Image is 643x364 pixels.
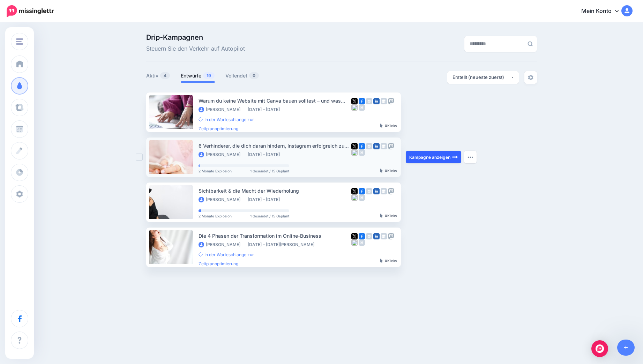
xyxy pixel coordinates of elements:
[146,45,245,52] font: Steuern Sie den Verkehr auf Autopilot
[385,214,387,218] font: 0
[199,117,254,131] a: In der Warteschlange zur Zeitplanoptimierung
[373,143,380,149] img: linkedin-square.png
[381,233,387,239] img: google_business-grey-square.png
[528,75,533,80] img: settings-grey.png
[351,188,358,194] img: twitter-square.png
[366,233,372,239] img: instagram-grey-square.png
[181,72,215,80] a: Entwürfe19
[164,73,166,78] font: 4
[351,239,358,246] img: bluesky-grey-square.png
[16,38,23,45] img: menu.png
[380,124,383,128] img: pointer-grey-darker.png
[199,143,349,157] font: 6 Verhinderer, die dich daran hindern, Instagram erfolgreich zu nutzen und wie du sie überwindest
[146,33,203,42] font: Drip-Kampagnen
[581,7,612,14] font: Mein Konto
[181,73,201,79] font: Entwürfe
[381,188,387,194] img: google_business-grey-square.png
[146,72,170,80] a: Aktiv4
[373,188,380,194] img: linkedin-square.png
[381,98,387,104] img: google_business-grey-square.png
[199,233,321,239] font: Die 4 Phasen der Transformation im Online-Business
[528,41,533,46] img: search-grey-6.png
[250,214,289,218] font: 1 Gesendet / 15 Geplant
[359,188,365,194] img: facebook-square.png
[381,143,387,149] img: google_business-grey-square.png
[388,143,394,149] img: mastodon-grey-square.png
[373,98,380,104] img: linkedin-square.png
[380,169,383,173] img: pointer-grey-darker.png
[385,124,387,128] font: 0
[351,98,358,104] img: twitter-square.png
[359,104,365,111] img: medium-grey-square.png
[591,340,608,357] div: Öffnen Sie den Intercom Messenger
[225,72,259,80] a: Vollendet0
[248,107,280,112] font: [DATE] – [DATE]
[388,188,394,194] img: mastodon-grey-square.png
[380,259,383,263] img: pointer-grey-darker.png
[206,107,240,112] font: [PERSON_NAME]
[387,214,397,218] font: Klicks
[359,239,365,246] img: medium-grey-square.png
[248,197,280,202] font: [DATE] – [DATE]
[452,154,458,160] img: arrow-long-right-white.png
[206,152,240,157] font: [PERSON_NAME]
[447,71,519,84] button: Erstellt (neueste zuerst)
[385,169,387,173] font: 0
[359,98,365,104] img: facebook-square.png
[359,194,365,201] img: medium-grey-square.png
[366,98,372,104] img: instagram-grey-square.png
[199,169,232,173] font: 2 Monate Explosion
[409,155,450,160] font: Kampagne anzeigen
[388,98,394,104] img: mastodon-grey-square.png
[199,214,232,218] font: 2 Monate Explosion
[453,74,504,80] font: Erstellt (neueste zuerst)
[380,214,383,218] img: pointer-grey-darker.png
[359,149,365,156] img: medium-grey-square.png
[199,188,299,194] font: Sichtbarkeit & die Macht der Wiederholung
[574,3,633,20] a: Mein Konto
[366,188,372,194] img: instagram-grey-square.png
[248,152,280,157] font: [DATE] – [DATE]
[351,194,358,201] img: bluesky-grey-square.png
[146,73,158,79] font: Aktiv
[351,149,358,156] img: bluesky-grey-square.png
[206,242,240,247] font: [PERSON_NAME]
[199,98,345,112] font: Warum du keine Website mit Canva bauen solltest – und was dein Business wirklich braucht
[468,156,473,158] img: dots.png
[406,151,461,163] a: Kampagne anzeigen
[366,143,372,149] img: instagram-grey-square.png
[385,259,387,263] font: 0
[351,104,358,111] img: bluesky-grey-square.png
[359,233,365,239] img: facebook-square.png
[373,233,380,239] img: linkedin-square.png
[248,242,314,247] font: [DATE] – [DATE][PERSON_NAME]
[359,143,365,149] img: facebook-square.png
[206,197,240,202] font: [PERSON_NAME]
[351,233,358,239] img: twitter-square.png
[388,233,394,239] img: mastodon-grey-square.png
[225,73,247,79] font: Vollendet
[387,169,397,173] font: Klicks
[387,259,397,263] font: Klicks
[253,73,255,78] font: 0
[351,143,358,149] img: twitter-square.png
[199,252,254,266] a: In der Warteschlange zur Zeitplanoptimierung
[387,124,397,128] font: Klicks
[7,5,54,17] img: Missinglettr
[250,169,289,173] font: 1 Gesendet / 15 Geplant
[207,73,211,78] font: 19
